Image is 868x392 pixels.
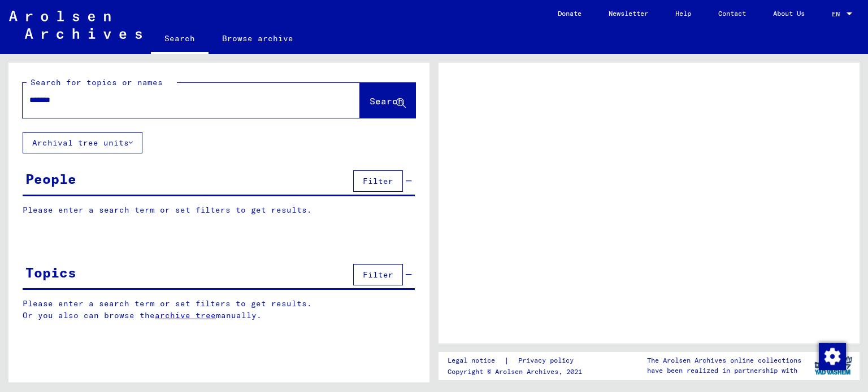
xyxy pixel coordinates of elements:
[25,262,76,283] div: Topics
[23,204,415,216] p: Please enter a search term or set filters to get results.
[31,77,163,87] mat-label: Search for topics or names
[23,132,142,153] button: Archival tree units
[509,355,587,367] a: Privacy policy
[363,270,393,280] span: Filter
[448,355,504,367] a: Legal notice
[363,176,393,186] span: Filter
[647,355,801,365] p: The Arolsen Archives online collections
[23,298,415,321] p: Please enter a search term or set filters to get results. Or you also can browse the manually.
[151,25,209,54] a: Search
[818,342,845,369] div: Change consent
[9,11,142,39] img: Arolsen_neg.svg
[370,95,403,107] span: Search
[360,83,415,118] button: Search
[155,310,216,320] a: archive tree
[812,351,854,380] img: yv_logo.png
[209,25,307,52] a: Browse archive
[819,343,846,370] img: Change consent
[647,365,801,376] p: have been realized in partnership with
[25,169,76,189] div: People
[353,264,403,285] button: Filter
[353,170,403,192] button: Filter
[832,10,844,18] span: EN
[448,367,587,377] p: Copyright © Arolsen Archives, 2021
[448,355,587,367] div: |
